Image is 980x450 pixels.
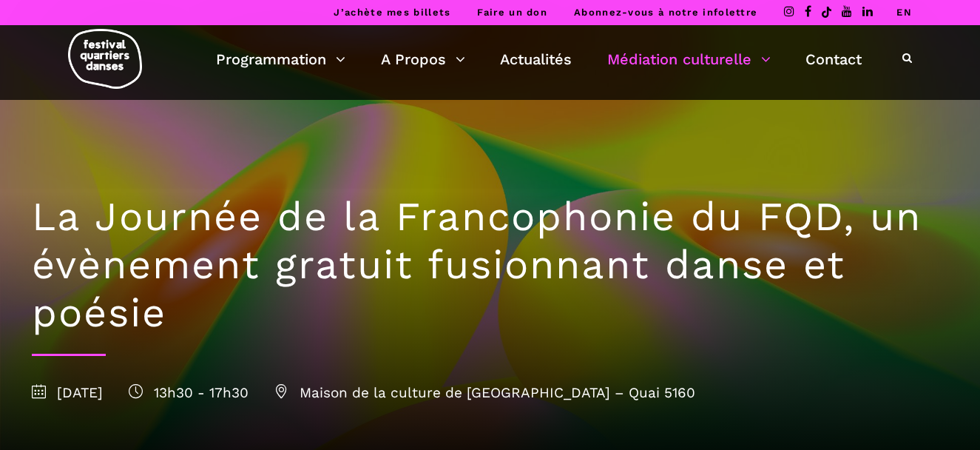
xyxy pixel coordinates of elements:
a: Actualités [500,47,572,72]
a: A Propos [381,47,465,72]
a: J’achète mes billets [334,7,450,18]
span: 13h30 - 17h30 [129,384,249,401]
a: Abonnez-vous à notre infolettre [574,7,757,18]
img: logo-fqd-med [68,29,142,89]
a: Contact [805,47,862,72]
a: Programmation [216,47,345,72]
span: Maison de la culture de [GEOGRAPHIC_DATA] – Quai 5160 [274,384,695,401]
a: EN [896,7,912,18]
h1: La Journée de la Francophonie du FQD, un évènement gratuit fusionnant danse et poésie [32,193,949,337]
a: Faire un don [477,7,547,18]
span: [DATE] [32,384,103,401]
a: Médiation culturelle [607,47,771,72]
